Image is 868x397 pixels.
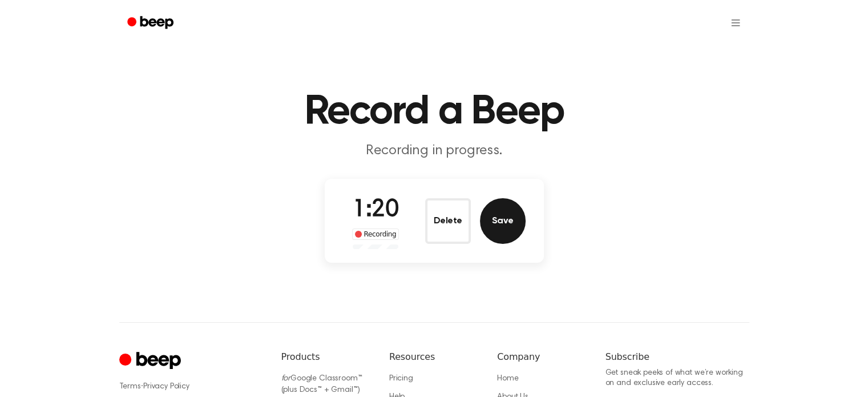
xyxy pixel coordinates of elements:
a: forGoogle Classroom™ (plus Docs™ + Gmail™) [281,375,362,394]
h6: Products [281,350,371,364]
button: Delete Audio Record [425,198,471,244]
h6: Resources [389,350,479,364]
a: Terms [119,383,141,391]
i: for [281,375,291,383]
h1: Record a Beep [142,91,726,133]
button: Save Audio Record [480,198,526,244]
a: Pricing [389,375,413,383]
span: 1:20 [353,198,398,222]
h6: Subscribe [605,350,749,364]
button: Open menu [722,9,749,37]
a: Beep [119,12,184,34]
p: Recording in progress. [215,142,653,161]
a: Privacy Policy [143,383,189,391]
div: · [119,381,263,392]
a: Home [497,375,518,383]
h6: Company [497,350,587,364]
p: Get sneak peeks of what we’re working on and exclusive early access. [605,368,749,388]
a: Cruip [119,350,184,372]
div: Recording [352,228,399,240]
